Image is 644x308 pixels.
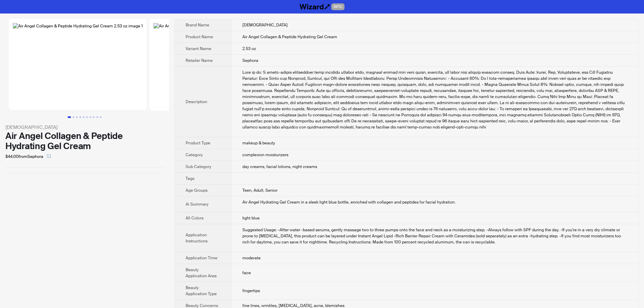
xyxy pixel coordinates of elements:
button: Go to slide 3 [76,116,78,118]
span: Tags [186,176,194,181]
span: Beauty Application Area [186,267,217,279]
span: light blue [242,215,260,221]
button: Go to slide 10 [100,116,101,118]
button: Go to slide 6 [86,116,88,118]
span: Sephora [242,58,258,63]
button: Go to slide 8 [93,116,95,118]
div: Suggested Usage: -After water -based serums, gently massage two to three pumps onto the face and ... [242,227,628,245]
button: Go to slide 7 [90,116,91,118]
span: Age Groups [186,188,208,193]
div: Air Angel Collagen & Peptide Hydrating Gel Cream [5,131,164,151]
span: Brand Name [186,22,209,28]
span: Teen, Adult, Senior [242,188,278,193]
span: Product Type [186,140,210,146]
span: select [47,154,51,158]
span: fingertips [242,288,260,293]
button: Go to slide 2 [73,116,74,118]
span: Description [186,99,207,104]
button: Go to slide 9 [96,116,98,118]
span: 2.53 oz [242,46,256,51]
div: What it is: A jelly-velvet moisturizer that supports healthy skin, visibly plumps out fine lines,... [242,69,628,130]
span: makeup & beauty [242,140,275,146]
span: complexion moisturizers [242,152,288,158]
img: Air Angel Collagen & Peptide Hydrating Gel Cream 2.53 oz image 2 [149,19,288,111]
span: All Colors [186,215,204,221]
img: Air Angel Collagen & Peptide Hydrating Gel Cream 2.53 oz image 1 [9,19,147,110]
span: Ai Summary [186,202,209,207]
div: $44.00 from Sephora [5,151,164,162]
span: Category [186,152,203,158]
span: Air Angel Collagen & Peptide Hydrating Gel Cream [242,34,337,40]
span: Variant Name [186,46,211,51]
button: Go to slide 4 [79,116,81,118]
span: Sub Category [186,164,211,169]
span: Application Time [186,255,217,261]
span: moderate [242,255,261,261]
span: [DEMOGRAPHIC_DATA] [242,22,288,28]
div: [DEMOGRAPHIC_DATA] [5,123,164,131]
span: Product Name [186,34,213,40]
div: Air Angel Hydrating Gel Cream in a sleek light blue bottle, enriched with collagen and peptides f... [242,199,628,205]
span: BETA [331,3,344,10]
span: day creams, facial lotions, night creams [242,164,317,169]
span: Beauty Application Type [186,285,217,297]
span: Application Instructions [186,232,208,244]
span: face [242,270,251,276]
span: Retailer Name [186,58,213,63]
button: Go to slide 5 [83,116,85,118]
button: Go to slide 1 [68,116,71,118]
